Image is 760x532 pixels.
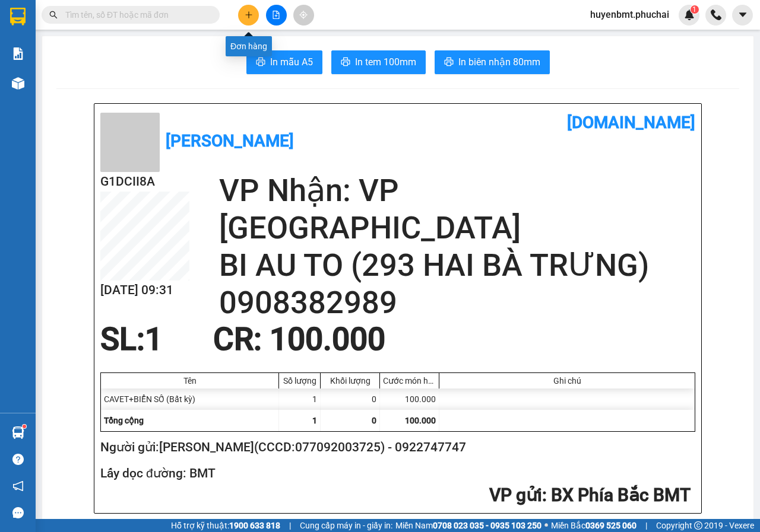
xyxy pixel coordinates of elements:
span: Hỗ trợ kỹ thuật: [171,519,280,532]
button: printerIn biên nhận 80mm [435,50,550,74]
img: warehouse-icon [12,77,24,90]
li: [PERSON_NAME] [6,71,116,88]
button: printerIn mẫu A5 [246,50,322,74]
span: printer [256,57,265,68]
span: printer [444,57,454,68]
sup: 1 [691,5,699,14]
div: Cước món hàng [383,376,436,386]
span: In biên nhận 80mm [458,55,540,69]
button: file-add [266,5,287,26]
img: logo-vxr [10,8,26,26]
b: [PERSON_NAME] [166,131,294,151]
span: In tem 100mm [355,55,416,69]
strong: 0369 525 060 [585,521,636,530]
span: 1 [312,416,317,425]
div: CAVET+BIỂN SỐ (Bất kỳ) [101,388,279,410]
span: Tổng cộng [104,416,144,425]
sup: 1 [23,425,26,428]
h2: G1DCII8A [100,172,189,192]
span: search [49,11,58,19]
div: 0 [321,388,380,410]
button: aim [293,5,314,26]
strong: 1900 633 818 [229,521,280,530]
span: 1 [145,321,163,358]
span: 0 [372,416,376,425]
h2: BI AU TO (293 HAI BÀ TRƯNG) [219,247,695,284]
h2: 0908382989 [219,284,695,321]
img: phone-icon [711,9,721,20]
span: plus [245,11,253,19]
span: VP gửi [489,485,542,505]
span: 100.000 [405,416,436,425]
span: 1 [692,5,696,14]
span: printer [341,57,350,68]
button: plus [238,5,259,26]
span: notification [12,480,24,492]
span: In mẫu A5 [270,55,313,69]
span: | [289,519,291,532]
div: Đơn hàng [226,36,272,56]
span: caret-down [737,9,748,20]
input: Tìm tên, số ĐT hoặc mã đơn [65,8,205,21]
span: file-add [272,11,280,19]
div: 100.000 [380,388,439,410]
div: Khối lượng [324,376,376,386]
span: aim [299,11,308,19]
h2: [DATE] 09:31 [100,281,189,300]
span: Cung cấp máy in - giấy in: [300,519,392,532]
img: warehouse-icon [12,426,24,439]
div: Số lượng [282,376,317,386]
h2: : BX Phía Bắc BMT [100,483,691,508]
button: printerIn tem 100mm [331,50,426,74]
span: huyenbmt.phuchai [581,7,679,22]
h2: VP Nhận: VP [GEOGRAPHIC_DATA] [219,172,695,247]
img: icon-new-feature [684,9,695,20]
b: [DOMAIN_NAME] [567,113,695,132]
h2: Người gửi: [PERSON_NAME](CCCD:077092003725) - 0922747747 [100,438,691,457]
span: Miền Nam [395,519,541,532]
div: 1 [279,388,321,410]
div: Tên [104,376,275,386]
li: In ngày: 09:31 14/10 [6,88,116,104]
span: CR : 100.000 [213,321,385,358]
span: SL: [100,321,145,358]
span: question-circle [12,454,24,465]
img: solution-icon [12,47,24,60]
span: message [12,507,24,518]
button: caret-down [732,5,753,26]
h2: Lấy dọc đường: BMT [100,464,691,483]
strong: 0708 023 035 - 0935 103 250 [433,521,541,530]
div: Ghi chú [442,376,692,386]
span: ⚪️ [544,523,548,528]
span: copyright [694,521,702,530]
span: | [645,519,647,532]
span: Miền Bắc [551,519,636,532]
